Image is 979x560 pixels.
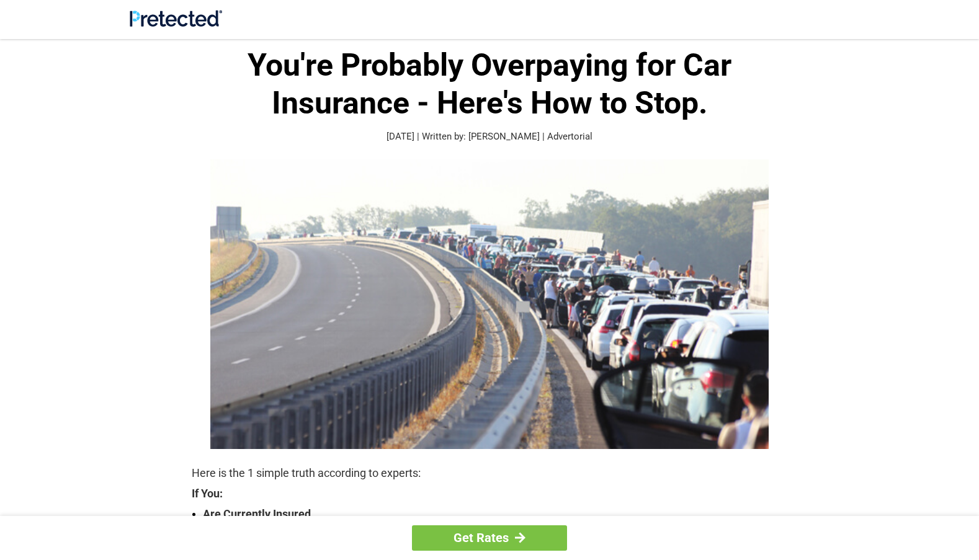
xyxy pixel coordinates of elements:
img: Site Logo [130,10,222,27]
strong: Are Currently Insured [203,505,787,523]
a: Site Logo [130,17,222,29]
p: Here is the 1 simple truth according to experts: [192,464,787,482]
a: Get Rates [412,525,567,551]
h1: You're Probably Overpaying for Car Insurance - Here's How to Stop. [192,47,787,122]
strong: If You: [192,488,787,499]
p: [DATE] | Written by: [PERSON_NAME] | Advertorial [192,130,787,144]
